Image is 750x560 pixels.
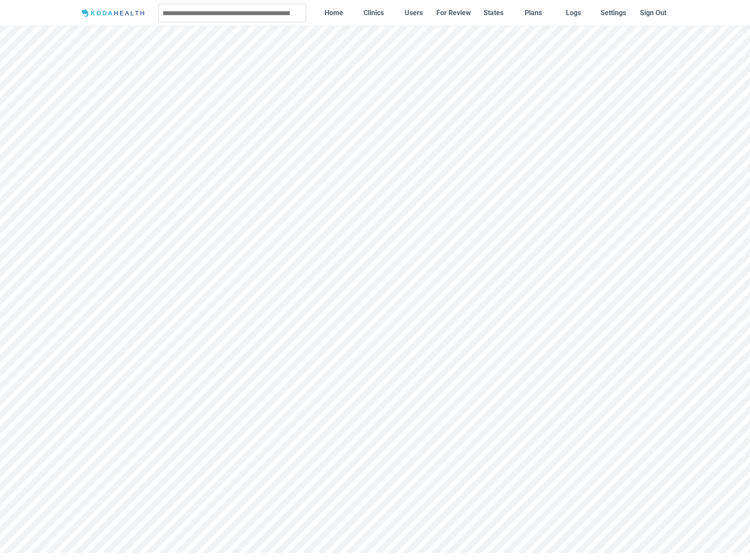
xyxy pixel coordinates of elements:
img: Logo [79,8,149,19]
a: Plans [515,2,552,23]
a: For Review [435,2,472,23]
a: Clinics [356,2,392,23]
a: Home [316,2,352,23]
a: Settings [595,2,631,23]
a: Logs [555,2,591,23]
a: Users [396,2,432,23]
button: Sign Out [635,2,671,23]
a: States [475,2,512,23]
